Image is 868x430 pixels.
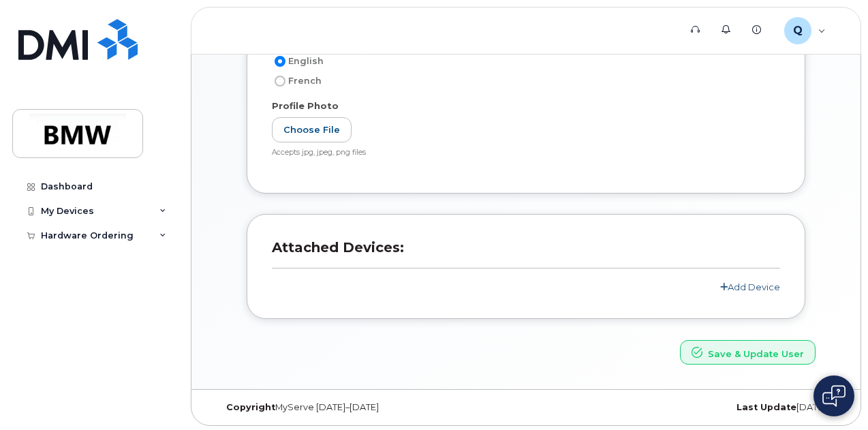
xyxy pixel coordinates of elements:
[288,56,324,66] span: English
[275,76,285,87] input: French
[720,281,780,292] a: Add Device
[793,22,803,39] span: Q
[275,56,285,67] input: English
[737,402,796,412] strong: Last Update
[775,17,835,44] div: QTC7552
[822,385,846,407] img: Open chat
[272,148,769,158] div: Accepts jpg, jpeg, png files
[288,76,322,86] span: French
[272,117,352,142] label: Choose File
[216,402,422,413] div: MyServe [DATE]–[DATE]
[680,340,816,365] button: Save & Update User
[272,239,780,268] h3: Attached Devices:
[630,402,836,413] div: [DATE]
[226,402,275,412] strong: Copyright
[272,99,339,112] label: Profile Photo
